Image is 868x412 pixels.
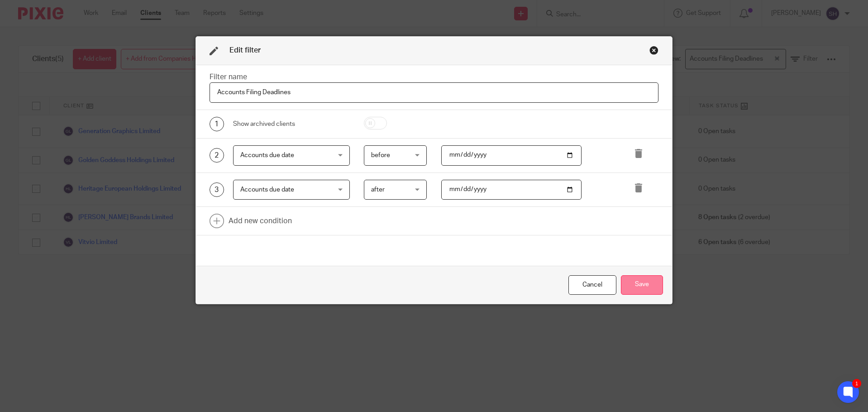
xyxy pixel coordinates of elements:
[210,82,659,103] input: Filter name
[229,47,261,54] span: Edit filter
[210,73,247,81] label: Filter name
[233,120,350,129] div: Show archived clients
[441,180,582,200] input: YYYY-MM-DD
[371,152,390,158] span: before
[649,46,658,55] div: Close this dialog window
[371,187,385,193] span: after
[240,152,294,158] span: Accounts due date
[210,117,224,131] div: 1
[240,187,294,193] span: Accounts due date
[210,148,224,163] div: 2
[852,379,861,388] div: 1
[441,145,582,166] input: YYYY-MM-DD
[210,182,224,197] div: 3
